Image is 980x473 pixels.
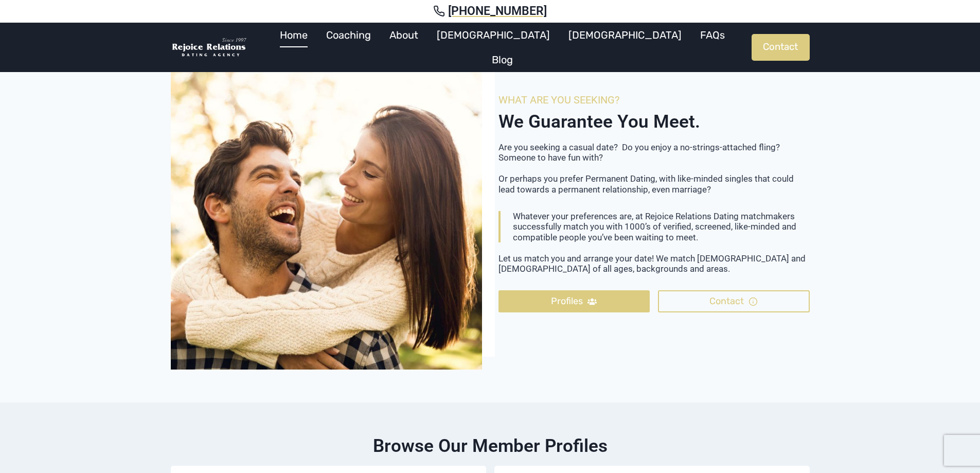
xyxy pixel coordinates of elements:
h2: Browse our member profiles [171,435,810,457]
a: FAQs [691,23,734,47]
a: [DEMOGRAPHIC_DATA] [427,23,559,47]
span: [PHONE_NUMBER] [448,4,547,19]
p: Let us match you and arrange your date! We match [DEMOGRAPHIC_DATA] and [DEMOGRAPHIC_DATA] of all... [498,242,810,274]
a: Blog [483,47,522,72]
a: Home [271,23,317,47]
a: Contact [752,34,810,61]
a: About [380,23,427,47]
p: Are you seeking a casual date? Do you enjoy a no-strings-attached fling? Someone to have fun with... [498,142,810,195]
a: Profiles [498,290,650,312]
a: Coaching [317,23,380,47]
h6: What Are You Seeking? [498,94,810,106]
span: Contact [709,294,744,309]
p: Whatever your preferences are, at Rejoice Relations Dating matchmakers successfully match you wit... [513,211,810,242]
a: [PHONE_NUMBER] [12,4,968,19]
h2: We Guarantee You Meet. [498,111,810,133]
img: Rejoice Relations [171,37,248,58]
a: [DEMOGRAPHIC_DATA] [559,23,691,47]
span: Profiles [551,294,583,309]
a: Contact [658,290,810,312]
nav: Primary [253,23,752,72]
